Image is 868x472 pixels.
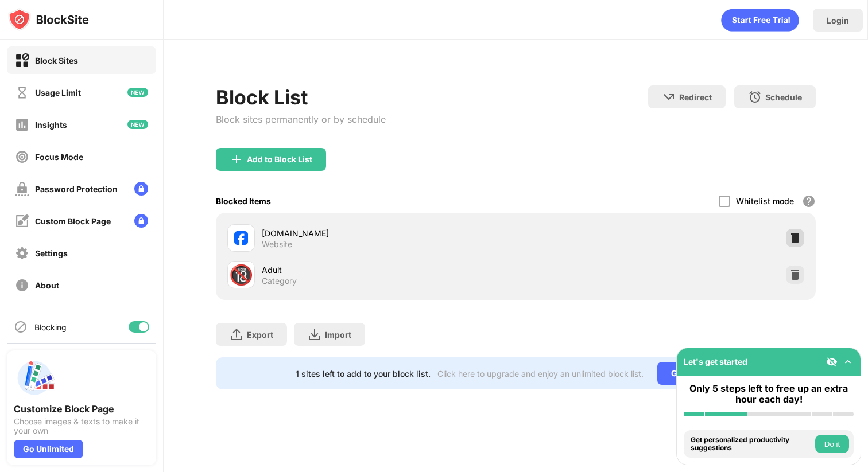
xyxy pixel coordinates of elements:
img: logo-blocksite.svg [8,8,89,31]
img: lock-menu.svg [134,214,148,228]
div: Export [247,330,273,340]
div: Customize Block Page [14,403,149,415]
div: Import [325,330,351,340]
img: about-off.svg [15,278,29,292]
img: lock-menu.svg [134,182,148,196]
div: Choose images & texts to make it your own [14,417,149,435]
div: Click here to upgrade and enjoy an unlimited block list. [437,369,644,379]
div: Redirect [679,92,712,102]
img: omni-setup-toggle.svg [842,356,854,368]
div: Schedule [765,92,802,102]
div: Only 5 steps left to free up an extra hour each day! [684,383,854,405]
div: Add to Block List [247,155,312,164]
img: settings-off.svg [15,246,29,260]
div: Get personalized productivity suggestions [691,436,812,453]
img: time-usage-off.svg [15,85,29,100]
img: push-custom-page.svg [14,357,55,399]
img: eye-not-visible.svg [826,356,838,368]
div: Whitelist mode [736,196,794,206]
div: Go Unlimited [14,440,83,458]
div: Settings [35,248,68,258]
div: Insights [35,120,67,130]
div: Password Protection [35,184,118,194]
img: new-icon.svg [127,88,148,97]
button: Do it [815,435,849,453]
img: focus-off.svg [15,150,29,164]
div: Category [262,276,297,286]
div: Block Sites [35,56,78,65]
div: Let's get started [684,357,747,366]
img: new-icon.svg [127,120,148,129]
div: Block sites permanently or by schedule [216,114,386,125]
img: password-protection-off.svg [15,182,29,196]
div: 1 sites left to add to your block list. [296,369,431,379]
div: animation [721,9,799,32]
div: 🔞 [229,263,253,287]
img: blocking-icon.svg [14,320,28,334]
img: customize-block-page-off.svg [15,214,29,228]
div: [DOMAIN_NAME] [262,227,516,239]
div: Go Unlimited [657,362,736,385]
img: block-on.svg [15,53,29,68]
div: Block List [216,85,386,109]
div: Adult [262,264,516,276]
div: Login [827,15,849,25]
img: insights-off.svg [15,118,29,132]
div: About [35,280,59,290]
div: Focus Mode [35,152,83,162]
div: Usage Limit [35,88,81,97]
div: Custom Block Page [35,216,111,226]
img: favicons [234,231,248,245]
div: Website [262,239,292,249]
div: Blocked Items [216,196,271,206]
div: Blocking [34,322,67,332]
